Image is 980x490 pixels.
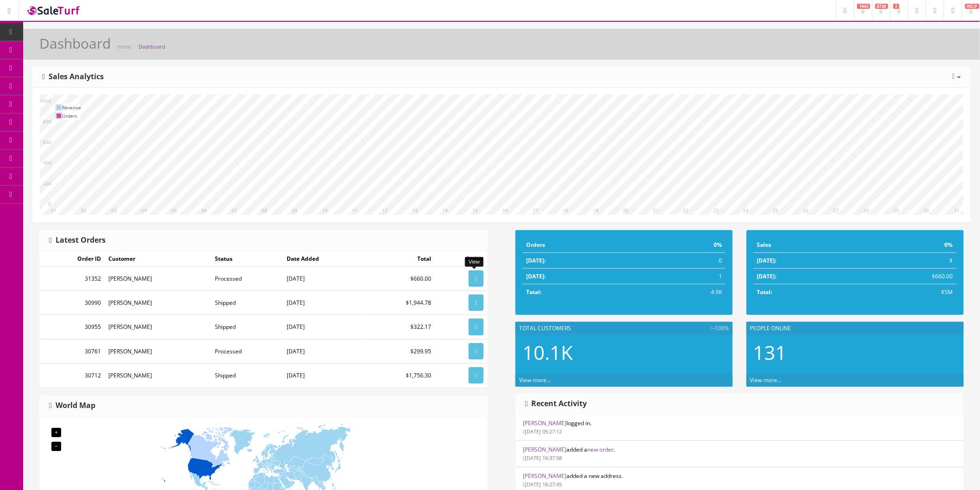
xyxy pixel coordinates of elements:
[62,103,81,112] td: Revenue
[750,376,782,384] a: View more...
[366,339,435,363] td: $299.95
[711,324,729,333] span: -100%
[40,267,105,291] td: 31352
[643,253,726,269] td: 0
[526,288,541,296] strong: Total:
[853,253,957,269] td: $
[757,288,773,296] strong: Total:
[857,4,870,9] span: 1943
[757,257,777,264] strong: [DATE]:
[283,251,366,267] td: Date Added
[117,43,131,50] a: Home
[211,339,283,363] td: Processed
[523,481,562,488] small: [DATE] 16:27:45
[519,376,551,384] a: View more...
[875,4,888,9] span: 8726
[643,237,726,253] td: 0%
[853,269,957,284] td: $660.00
[516,440,963,467] li: added a .
[211,251,283,267] td: Status
[853,284,957,300] td: $5M
[105,291,211,315] td: [PERSON_NAME]
[40,251,105,267] td: Order ID
[757,272,777,280] strong: [DATE]:
[523,419,566,427] a: [PERSON_NAME]
[465,257,484,267] div: View
[105,315,211,339] td: [PERSON_NAME]
[283,267,366,291] td: [DATE]
[525,400,587,408] h3: Recent Activity
[747,322,964,335] div: People Online
[51,442,61,451] div: −
[105,251,211,267] td: Customer
[523,428,562,435] small: [DATE] 05:27:12
[523,472,566,480] a: [PERSON_NAME]
[26,4,82,17] img: SaleTurf
[965,4,980,9] span: HELP
[138,43,165,50] a: Dashboard
[283,339,366,363] td: [DATE]
[643,269,726,284] td: 1
[39,36,111,51] h1: Dashboard
[366,251,435,267] td: Total
[40,339,105,363] td: 30761
[211,267,283,291] td: Processed
[211,291,283,315] td: Shipped
[211,363,283,387] td: Shipped
[283,315,366,339] td: [DATE]
[523,454,562,461] small: [DATE] 16:37:58
[853,237,957,253] td: 0%
[42,73,104,81] h3: Sales Analytics
[283,363,366,387] td: [DATE]
[754,237,853,253] td: Sales
[893,4,899,9] span: 3
[366,291,435,315] td: $1,944.78
[522,237,643,253] td: Orders
[62,112,81,120] td: Orders
[105,267,211,291] td: [PERSON_NAME]
[49,236,106,245] h3: Latest Orders
[105,339,211,363] td: [PERSON_NAME]
[283,291,366,315] td: [DATE]
[105,363,211,387] td: [PERSON_NAME]
[515,322,733,335] div: Total Customers
[523,446,566,453] a: [PERSON_NAME]
[366,267,435,291] td: $660.00
[522,342,726,363] h2: 10.1K
[40,315,105,339] td: 30955
[526,257,546,264] strong: [DATE]:
[643,284,726,300] td: 4.9K
[516,415,963,441] li: logged in.
[366,363,435,387] td: $1,756.30
[51,428,61,437] div: +
[366,315,435,339] td: $322.17
[754,342,957,363] h2: 131
[40,291,105,315] td: 30990
[40,363,105,387] td: 30712
[435,251,487,267] td: Action
[49,402,95,410] h3: World Map
[526,272,546,280] strong: [DATE]:
[587,446,614,453] a: new order
[211,315,283,339] td: Shipped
